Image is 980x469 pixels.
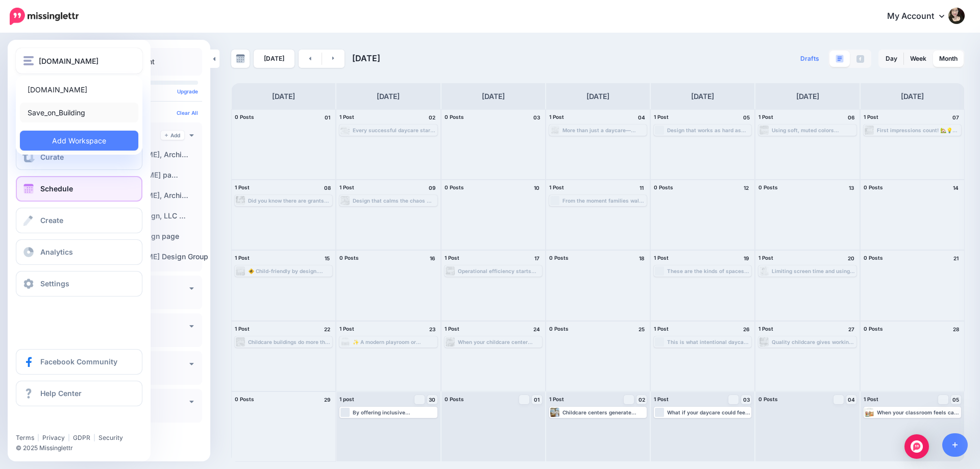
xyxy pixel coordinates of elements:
div: Open Intercom Messenger [904,434,929,459]
a: Upgrade [177,88,198,94]
h4: [DATE] [586,90,609,103]
a: [DATE] [254,50,295,68]
span: 1 Post [864,396,878,402]
a: Add Workspace [20,131,138,151]
div: From the moment families walk in, your space tells a story. These photos capture the kind of desi... [562,198,646,204]
h4: 19 [741,254,751,263]
span: 04 [848,397,855,402]
img: menu.png [23,56,34,65]
a: 05 [951,395,961,404]
iframe: Twitter Follow Button [16,419,93,429]
span: [DATE] [352,53,380,63]
span: 1 Post [758,326,773,332]
a: Day [879,51,903,67]
a: Week [904,51,933,67]
div: Quality childcare gives working parents peace of mind, allowing them to focus on their work while... [772,339,855,345]
span: 1 Post [549,114,564,120]
h4: 16 [427,254,437,263]
img: paragraph-boxed.png [836,55,844,63]
h4: 10 [532,183,542,192]
a: 30 [427,395,437,404]
h4: 06 [846,113,856,122]
h4: 13 [846,183,856,192]
a: My Account [877,4,965,29]
a: Settings [16,271,142,297]
a: Help Center [16,381,142,406]
span: 0 Posts [445,114,464,120]
img: Missinglettr [10,8,79,25]
span: 1 Post [654,396,669,402]
span: 1 Post [549,396,564,402]
h4: [DATE] [377,90,400,103]
h4: 07 [951,113,961,122]
span: | [93,434,95,441]
span: Drafts [800,56,819,62]
h4: 21 [951,254,961,263]
span: 1 Post [339,326,354,332]
div: Every successful daycare starts with a space that’s safe, accessible, and financially sustainable... [353,127,436,133]
h4: [DATE] [796,90,819,103]
h4: 01 [322,113,332,122]
h4: 11 [636,183,647,192]
h4: 14 [951,183,961,192]
a: GDPR [73,434,90,441]
span: 1 Post [235,184,250,190]
span: 05 [952,397,959,402]
span: 0 Posts [549,255,569,261]
h4: 18 [636,254,647,263]
span: 1 Post [339,114,354,120]
div: Limiting screen time and using music or mindfulness cues help children transition more smoothly b... [772,268,855,274]
img: facebook-grey-square.png [856,55,864,63]
span: 0 Posts [445,396,464,402]
div: Design that works as hard as you do. Every space in this reel is more than a pretty building, it’... [667,127,750,133]
span: 1 Post [654,326,669,332]
span: 1 Post [654,255,669,261]
label: [PERSON_NAME] Design Group L… [87,252,221,262]
span: 0 Posts [654,184,673,190]
span: 1 Post [445,326,459,332]
h4: 08 [322,183,332,192]
span: 0 Posts [549,326,569,332]
span: 1 Post [864,114,878,120]
span: 1 Post [758,255,773,261]
span: 0 Posts [758,184,778,190]
span: Settings [40,279,69,288]
div: Childcare centers generate employment not just for teachers, but for staff, support services, and... [562,409,646,415]
span: Facebook Community [40,357,117,366]
a: [DOMAIN_NAME] [20,80,138,100]
span: 02 [639,397,645,402]
span: | [68,434,70,441]
div: This is what intentional daycare design looks like. Every corner has a purpose. Every detail supp... [667,339,750,345]
a: 04 [846,395,856,404]
span: 0 Posts [758,396,778,402]
a: 02 [636,395,647,404]
h4: 25 [636,325,647,334]
div: What if your daycare could feel just like this? From playful curb appeal to purposeful layouts, e... [667,409,750,415]
h4: 17 [532,254,542,263]
span: 0 Posts [864,255,883,261]
h4: 04 [636,113,647,122]
a: Curate [16,144,142,170]
li: © 2025 Missinglettr [16,443,149,453]
h4: 12 [741,183,751,192]
a: 03 [741,395,751,404]
span: 01 [534,397,540,402]
a: Month [933,51,964,67]
h4: [DATE] [691,90,714,103]
h4: 23 [427,325,437,334]
span: 0 Posts [445,184,464,190]
span: 03 [743,397,750,402]
h4: 22 [322,325,332,334]
span: 1 Post [235,255,250,261]
div: When your classroom feels calm and organized, everyone wins! The kids, staff, and parents. These ... [877,409,960,415]
h4: 26 [741,325,751,334]
a: Security [99,434,123,441]
a: Facebook Community [16,349,142,375]
h4: 20 [846,254,856,263]
a: Privacy [42,434,65,441]
span: 0 Posts [235,396,254,402]
span: Schedule [40,184,73,193]
div: By offering inclusive environments, childcare centers help children of all abilities grow togethe... [353,409,436,415]
span: [DOMAIN_NAME] [39,55,99,67]
span: 1 Post [758,114,773,120]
